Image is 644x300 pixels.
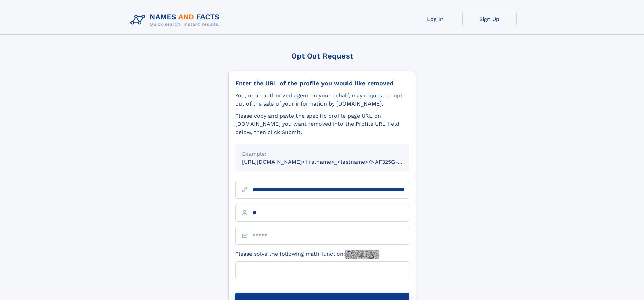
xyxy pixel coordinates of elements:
[235,112,409,136] div: Please copy and paste the specific profile page URL on [DOMAIN_NAME] you want removed into the Pr...
[128,11,225,29] img: Logo Names and Facts
[235,92,409,108] div: You, or an authorized agent on your behalf, may request to opt-out of the sale of your informatio...
[242,150,402,158] div: Example:
[462,11,517,27] a: Sign Up
[242,159,422,165] small: [URL][DOMAIN_NAME]<firstname>_<lastname>/NAF325G-xxxxxxxx
[235,79,409,87] div: Enter the URL of the profile you would like removed
[235,250,379,259] label: Please solve the following math function:
[408,11,462,27] a: Log In
[228,52,416,60] div: Opt Out Request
